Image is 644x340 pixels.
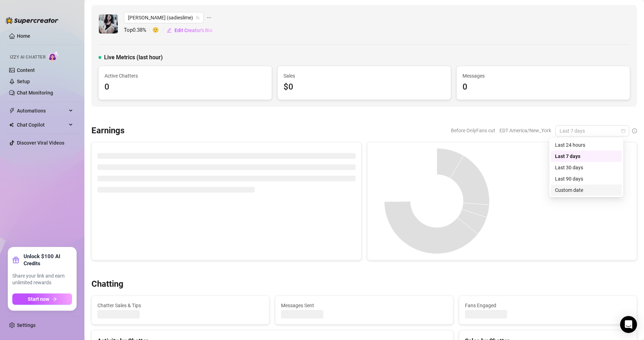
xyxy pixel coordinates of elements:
h3: Earnings [91,125,125,136]
span: EDT America/New_York [499,125,551,136]
h3: Chatting [91,279,123,290]
span: Fans Engaged [465,302,631,309]
a: Chat Monitoring [17,90,53,96]
img: Chat Copilot [9,122,14,127]
span: info-circle [632,128,637,133]
span: Izzy AI Chatter [10,54,45,61]
span: ellipsis [206,12,211,23]
span: gift [12,256,19,263]
span: calendar [621,129,625,133]
div: $0 [283,80,445,94]
span: Last 7 days [560,126,625,136]
span: Start now [28,296,49,302]
span: Chat Copilot [17,119,67,130]
button: Edit Creator's Bio [166,25,213,36]
div: Open Intercom Messenger [620,316,637,333]
a: Home [17,33,30,39]
div: Last 90 days [551,173,622,184]
span: thunderbolt [9,108,15,114]
span: Active Chatters [104,72,266,80]
img: AI Chatter [48,51,59,61]
div: Last 7 days [551,151,622,162]
div: 0 [463,80,624,94]
span: Sadie (sadieslime) [128,12,199,23]
img: Sadie [99,14,118,34]
span: 🙂 [152,26,166,35]
div: Last 90 days [555,175,618,183]
div: Custom date [551,184,622,196]
span: Top 0.38 % [124,26,152,35]
span: Live Metrics (last hour) [104,53,163,62]
img: logo-BBDzfeDw.svg [6,17,58,24]
div: 0 [104,80,266,94]
span: Edit Creator's Bio [174,28,212,33]
span: Share your link and earn unlimited rewards [12,273,72,286]
div: Last 30 days [555,164,618,171]
span: Messages [463,72,624,80]
span: arrow-right [52,297,57,302]
span: Automations [17,105,67,116]
span: team [196,16,200,20]
strong: Unlock $100 AI Credits [24,253,72,267]
a: Settings [17,322,36,328]
a: Content [17,67,35,73]
span: edit [167,28,172,33]
a: Setup [17,79,30,84]
div: Last 30 days [551,162,622,173]
div: Last 7 days [555,152,618,160]
span: Chatter Sales & Tips [97,302,263,309]
button: Start nowarrow-right [12,293,72,305]
span: Before OnlyFans cut [451,125,495,136]
div: Custom date [555,186,618,194]
div: Last 24 hours [551,139,622,151]
span: Messages Sent [281,302,447,309]
a: Discover Viral Videos [17,140,64,146]
span: Sales [283,72,445,80]
div: Last 24 hours [555,141,618,149]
